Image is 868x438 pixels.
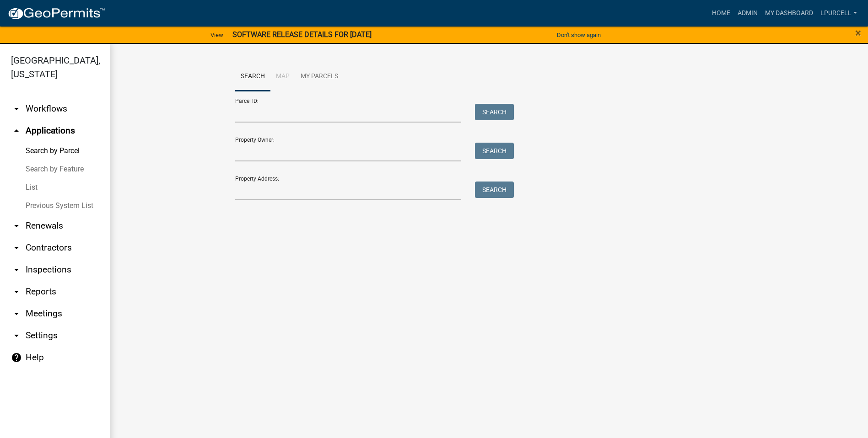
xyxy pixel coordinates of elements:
[553,27,604,43] button: Don't show again
[11,125,22,136] i: arrow_drop_up
[232,30,372,39] strong: SOFTWARE RELEASE DETAILS FOR [DATE]
[11,242,22,253] i: arrow_drop_down
[11,352,22,363] i: help
[475,182,514,198] button: Search
[475,143,514,159] button: Search
[235,62,270,91] a: Search
[708,5,734,22] a: Home
[11,220,22,231] i: arrow_drop_down
[817,5,861,22] a: lpurcell
[855,27,861,39] span: ×
[295,62,344,91] a: My Parcels
[11,264,22,275] i: arrow_drop_down
[475,104,514,120] button: Search
[11,308,22,319] i: arrow_drop_down
[207,27,227,43] a: View
[11,103,22,114] i: arrow_drop_down
[855,27,861,38] button: Close
[11,330,22,341] i: arrow_drop_down
[734,5,761,22] a: Admin
[761,5,817,22] a: My Dashboard
[11,286,22,297] i: arrow_drop_down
